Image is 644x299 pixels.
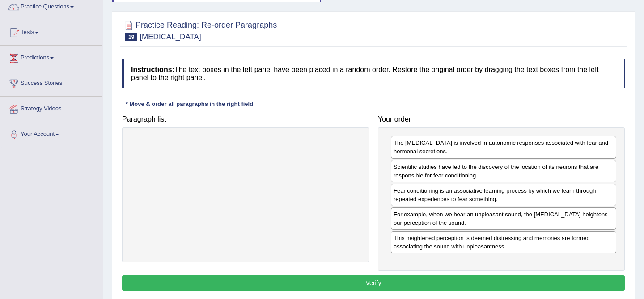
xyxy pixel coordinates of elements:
small: [MEDICAL_DATA] [140,33,201,41]
span: 19 [125,33,137,41]
a: Predictions [0,46,102,68]
div: For example, when we hear an unpleasant sound, the [MEDICAL_DATA] heightens our perception of the... [391,207,616,230]
button: Verify [122,275,625,291]
div: The [MEDICAL_DATA] is involved in autonomic responses associated with fear and hormonal secretions. [391,136,616,158]
div: Scientific studies have led to the discovery of the location of its neurons that are responsible ... [391,160,616,182]
div: This heightened perception is deemed distressing and memories are formed associating the sound wi... [391,231,616,253]
div: * Move & order all paragraphs in the right field [122,100,257,108]
h4: The text boxes in the left panel have been placed in a random order. Restore the original order b... [122,59,625,88]
div: Fear conditioning is an associative learning process by which we learn through repeated experienc... [391,184,616,206]
a: Tests [0,20,102,42]
b: Instructions: [131,66,174,73]
h2: Practice Reading: Re-order Paragraphs [122,19,277,41]
a: Your Account [0,122,102,144]
h4: Your order [378,115,625,123]
h4: Paragraph list [122,115,369,123]
a: Success Stories [0,71,102,93]
a: Strategy Videos [0,97,102,119]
